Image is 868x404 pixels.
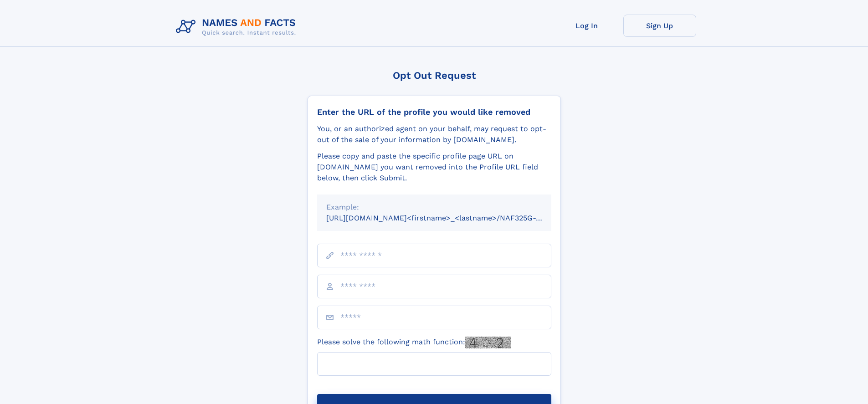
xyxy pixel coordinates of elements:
[326,214,569,222] small: [URL][DOMAIN_NAME]<firstname>_<lastname>/NAF325G-xxxxxxxx
[623,15,696,37] a: Sign Up
[317,151,551,184] div: Please copy and paste the specific profile page URL on [DOMAIN_NAME] you want removed into the Pr...
[317,337,511,348] label: Please solve the following math function:
[308,70,561,81] div: Opt Out Request
[326,202,542,213] div: Example:
[550,15,623,37] a: Log In
[317,123,551,145] div: You, or an authorized agent on your behalf, may request to opt-out of the sale of your informatio...
[317,107,551,117] div: Enter the URL of the profile you would like removed
[172,15,303,39] img: Logo Names and Facts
